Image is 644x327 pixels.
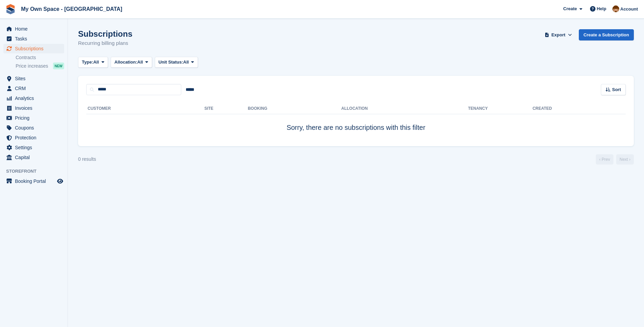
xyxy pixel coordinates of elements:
span: Create [563,5,577,12]
th: Booking [248,103,341,114]
a: Contracts [16,54,64,61]
span: Help [597,5,606,12]
span: Capital [15,153,56,162]
span: Sort [612,86,621,93]
span: Storefront [6,168,68,175]
a: Preview store [56,177,64,185]
span: Type: [82,59,93,66]
span: Coupons [15,123,56,133]
span: CRM [15,84,56,93]
span: All [137,59,143,66]
span: Pricing [15,113,56,123]
button: Allocation: All [111,57,152,68]
img: Paula Harris [612,5,619,12]
a: menu [3,103,64,113]
a: Price increases NEW [16,62,64,70]
span: Sorry, there are no subscriptions with this filter [287,124,425,131]
span: Settings [15,143,56,152]
a: menu [3,176,64,186]
th: Tenancy [468,103,492,114]
a: Previous [596,154,613,165]
button: Type: All [78,57,108,68]
a: Create a Subscription [579,29,634,40]
span: Tasks [15,34,56,44]
span: Price increases [16,63,48,69]
button: Unit Status: All [155,57,198,68]
nav: Page [594,154,635,165]
a: menu [3,93,64,103]
span: Unit Status: [159,59,183,66]
img: stora-icon-8386f47178a22dfd0bd8f6a31ec36ba5ce8667c1dd55bd0f319d3a0aa187defe.svg [5,4,16,14]
div: NEW [53,63,64,69]
a: My Own Space - [GEOGRAPHIC_DATA] [18,3,125,15]
a: menu [3,123,64,133]
th: Allocation [341,103,468,114]
a: menu [3,84,64,93]
th: Created [533,103,626,114]
a: Next [616,154,634,165]
a: menu [3,133,64,142]
a: menu [3,143,64,152]
h1: Subscriptions [78,29,132,38]
span: Analytics [15,93,56,103]
span: Export [551,32,565,38]
th: Site [204,103,248,114]
span: Booking Portal [15,176,56,186]
span: Invoices [15,103,56,113]
div: 0 results [78,156,96,163]
span: Allocation: [114,59,137,66]
span: Account [620,6,638,13]
span: All [93,59,99,66]
p: Recurring billing plans [78,39,132,47]
a: menu [3,113,64,123]
a: menu [3,24,64,34]
a: menu [3,74,64,83]
span: Protection [15,133,56,142]
a: menu [3,34,64,44]
th: Customer [86,103,204,114]
a: menu [3,153,64,162]
span: Sites [15,74,56,83]
button: Export [544,29,573,40]
span: Subscriptions [15,44,56,53]
span: All [183,59,189,66]
span: Home [15,24,56,34]
a: menu [3,44,64,53]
